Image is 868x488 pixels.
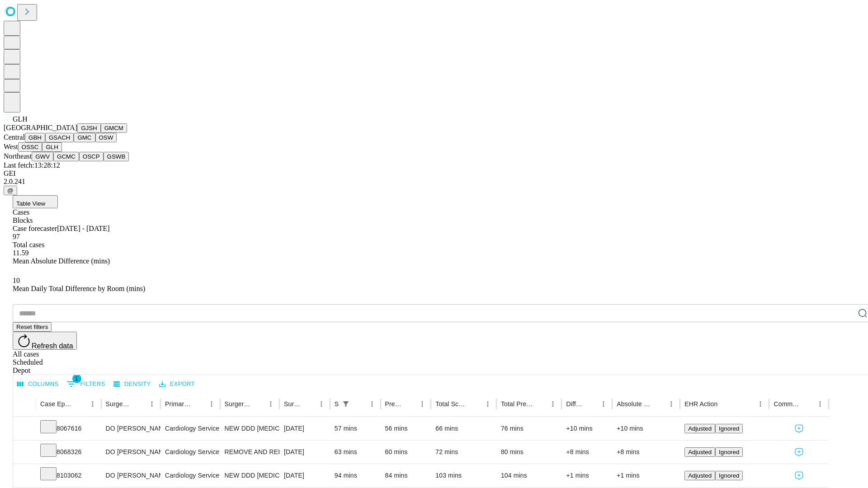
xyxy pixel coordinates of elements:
[715,471,743,480] button: Ignored
[715,424,743,433] button: Ignored
[719,472,739,479] span: Ignored
[501,417,557,440] div: 76 mins
[435,400,468,408] div: Total Scheduled Duration
[165,400,191,408] div: Primary Service
[4,124,77,131] span: [GEOGRAPHIC_DATA]
[16,200,45,207] span: Table View
[481,398,494,410] button: Menu
[617,400,651,408] div: Absolute Difference
[18,142,42,152] button: OSSC
[252,398,264,410] button: Sort
[715,447,743,457] button: Ignored
[18,445,31,460] button: Expand
[684,471,715,480] button: Adjusted
[665,398,678,410] button: Menu
[353,398,366,410] button: Sort
[13,195,58,208] button: Table View
[4,186,17,195] button: @
[4,152,32,160] span: Northeast
[566,417,608,440] div: +10 mins
[45,133,74,142] button: GSACH
[18,468,31,484] button: Expand
[385,417,427,440] div: 56 mins
[801,398,814,410] button: Sort
[4,143,18,150] span: West
[18,421,31,437] button: Expand
[101,123,127,133] button: GMCM
[566,464,608,487] div: +1 mins
[225,417,275,440] div: NEW DDD [MEDICAL_DATA] GENERATOR ONLY
[684,424,715,433] button: Adjusted
[340,398,352,410] button: Show filters
[814,398,826,410] button: Menu
[264,398,277,410] button: Menu
[284,400,302,408] div: Surgery Date
[53,152,79,161] button: GCMC
[652,398,665,410] button: Sort
[13,322,52,332] button: Reset filters
[284,441,325,464] div: [DATE]
[74,398,86,410] button: Sort
[13,277,20,284] span: 10
[335,441,376,464] div: 63 mins
[16,324,48,330] span: Reset filters
[40,400,73,408] div: Case Epic Id
[617,441,675,464] div: +8 mins
[205,398,218,410] button: Menu
[57,225,109,232] span: [DATE] - [DATE]
[4,178,864,186] div: 2.0.241
[315,398,328,410] button: Menu
[688,425,712,432] span: Adjusted
[106,400,132,408] div: Surgeon Name
[106,464,156,487] div: DO [PERSON_NAME] [PERSON_NAME]
[104,152,129,161] button: GSWB
[165,417,215,440] div: Cardiology Service
[284,417,325,440] div: [DATE]
[13,241,44,249] span: Total cases
[719,449,739,455] span: Ignored
[335,400,339,408] div: Scheduled In Room Duration
[13,115,28,123] span: GLH
[774,400,800,408] div: Comments
[86,398,99,410] button: Menu
[13,257,110,265] span: Mean Absolute Difference (mins)
[13,249,28,257] span: 11.59
[617,417,675,440] div: +10 mins
[718,398,731,410] button: Sort
[4,133,25,141] span: Central
[111,377,153,391] button: Density
[597,398,610,410] button: Menu
[534,398,547,410] button: Sort
[65,377,108,391] button: Show filters
[77,123,101,133] button: GJSH
[501,464,557,487] div: 104 mins
[688,472,712,479] span: Adjusted
[416,398,429,410] button: Menu
[284,464,325,487] div: [DATE]
[566,400,584,408] div: Difference
[435,464,492,487] div: 103 mins
[74,133,95,142] button: GMC
[42,142,61,152] button: GLH
[193,398,205,410] button: Sort
[719,425,739,432] span: Ignored
[335,417,376,440] div: 57 mins
[40,464,97,487] div: 8103062
[32,342,73,350] span: Refresh data
[40,417,97,440] div: 8067616
[25,133,45,142] button: GBH
[106,441,156,464] div: DO [PERSON_NAME] [PERSON_NAME]
[684,400,717,408] div: EHR Action
[566,441,608,464] div: +8 mins
[585,398,597,410] button: Sort
[617,464,675,487] div: +1 mins
[4,161,60,169] span: Last fetch: 13:28:12
[133,398,146,410] button: Sort
[335,464,376,487] div: 94 mins
[340,398,352,410] div: 1 active filter
[385,464,427,487] div: 84 mins
[106,417,156,440] div: DO [PERSON_NAME] [PERSON_NAME]
[4,169,864,178] div: GEI
[72,374,81,383] span: 1
[469,398,481,410] button: Sort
